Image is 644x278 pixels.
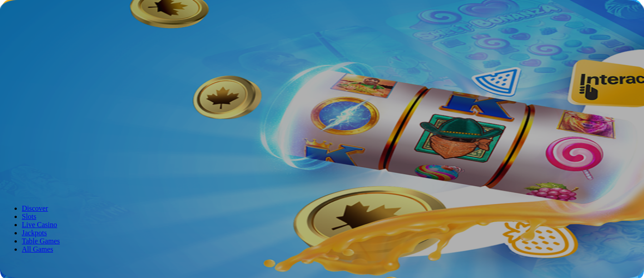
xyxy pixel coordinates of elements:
[22,204,48,212] a: Discover
[4,189,640,270] header: Lobby
[22,229,47,237] a: Jackpots
[22,237,60,245] a: Table Games
[4,189,640,253] nav: Lobby
[22,221,57,228] a: Live Casino
[22,245,53,253] a: All Games
[22,213,36,220] a: Slots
